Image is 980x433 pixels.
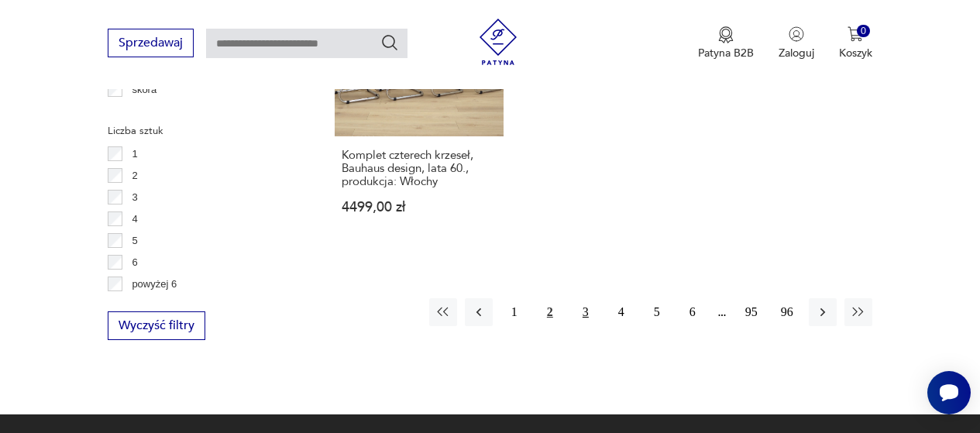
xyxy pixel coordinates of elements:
[848,26,863,42] img: Ikona koszyka
[500,298,528,326] button: 1
[108,39,194,50] a: Sprzedawaj
[698,26,754,60] a: Ikona medaluPatyna B2B
[779,46,814,60] p: Zaloguj
[679,298,707,326] button: 6
[132,81,156,98] p: skóra
[789,26,804,42] img: Ikonka użytkownika
[132,276,177,293] p: powyżej 6
[108,122,297,139] p: Liczba sztuk
[132,189,137,206] p: 3
[108,311,205,340] button: Wyczyść filtry
[857,25,870,38] div: 0
[839,46,872,60] p: Koszyk
[839,26,872,60] button: 0Koszyk
[779,26,814,60] button: Zaloguj
[342,149,497,188] h3: Komplet czterech krzeseł, Bauhaus design, lata 60., produkcja: Włochy
[572,298,600,326] button: 3
[536,298,564,326] button: 2
[698,46,754,60] p: Patyna B2B
[380,33,399,52] button: Szukaj
[643,298,671,326] button: 5
[607,298,635,326] button: 4
[108,29,194,57] button: Sprzedawaj
[342,201,497,214] p: 4499,00 zł
[475,19,521,65] img: Patyna - sklep z meblami i dekoracjami vintage
[718,26,734,43] img: Ikona medalu
[773,298,801,326] button: 96
[132,103,164,120] p: tkanina
[698,26,754,60] button: Patyna B2B
[132,211,137,228] p: 4
[132,232,137,249] p: 5
[132,254,137,271] p: 6
[132,146,137,163] p: 1
[132,167,137,184] p: 2
[927,371,971,414] iframe: Smartsupp widget button
[738,298,765,326] button: 95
